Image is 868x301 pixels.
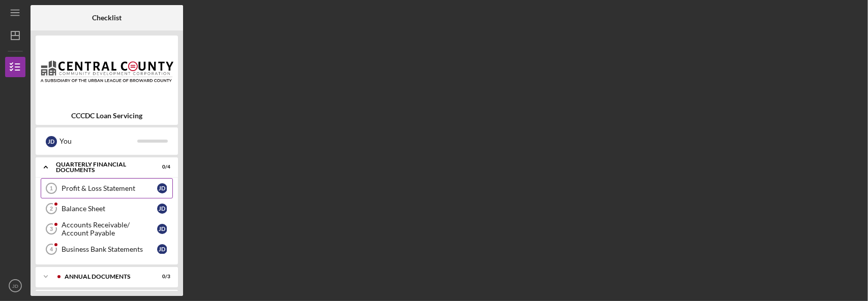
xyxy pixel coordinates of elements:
[62,221,157,237] div: Accounts Receivable/ Account Payable
[71,112,142,120] b: CCCDC Loan Servicing
[41,239,173,259] a: 4Business Bank StatementsJD
[50,246,53,252] tspan: 4
[65,274,145,280] div: Annual Documents
[50,185,53,191] tspan: 1
[157,224,167,234] div: J D
[157,204,167,214] div: J D
[62,184,157,192] div: Profit & Loss Statement
[56,161,145,173] div: Quarterly Financial Documents
[157,244,167,254] div: J D
[62,245,157,253] div: Business Bank Statements
[46,136,57,147] div: J D
[50,206,53,212] tspan: 2
[62,205,157,213] div: Balance Sheet
[152,164,170,170] div: 0 / 4
[50,226,53,232] tspan: 3
[152,274,170,280] div: 0 / 3
[59,132,137,150] div: You
[41,219,173,239] a: 3Accounts Receivable/ Account PayableJD
[157,183,167,193] div: J D
[5,276,25,296] button: JD
[41,198,173,219] a: 2Balance SheetJD
[41,178,173,198] a: 1Profit & Loss StatementJD
[36,41,178,102] img: Product logo
[12,283,18,289] text: JD
[92,14,122,22] b: Checklist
